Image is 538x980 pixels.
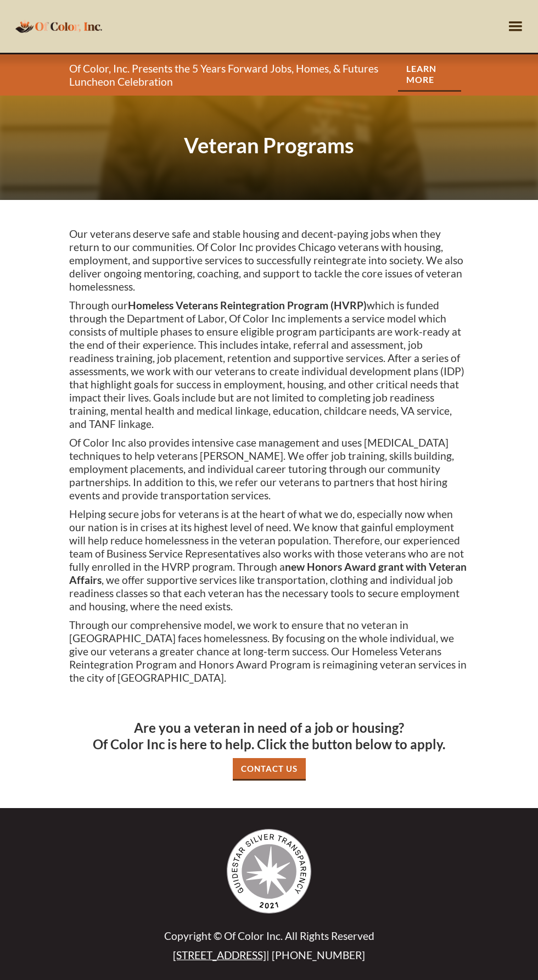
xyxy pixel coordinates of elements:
[233,758,306,781] a: Contact Us
[69,227,469,293] p: Our veterans deserve safe and stable housing and decent-paying jobs when they return to our commu...
[398,58,461,92] a: Learn More
[69,690,469,703] p: ‍
[69,560,467,586] strong: new Honors Award grant with Veteran Affairs
[69,949,469,962] p: | [PHONE_NUMBER]
[69,508,469,613] p: Helping secure jobs for veterans is at the heart of what we do, especially now when our nation is...
[93,720,445,752] strong: Are you a veteran in need of a job or housing? Of Color Inc is here to help. Click the button bel...
[173,949,266,961] a: [STREET_ADDRESS]
[69,619,469,684] p: Through our comprehensive model, we work to ensure that no veteran in [GEOGRAPHIC_DATA] faces hom...
[69,436,469,502] p: Of Color Inc also provides intensive case management and uses [MEDICAL_DATA] techniques to help v...
[128,299,367,311] strong: Homeless Veterans Reintegration Program (HVRP)
[69,929,469,943] p: Copyright © Of Color Inc. All Rights Reserved
[69,62,390,88] p: Of Color, Inc. Presents the 5 Years Forward Jobs, Homes, & Futures Luncheon Celebration
[184,132,354,158] strong: Veteran Programs
[12,13,105,39] a: home
[69,299,469,431] p: Through our which is funded through the Department of Labor, Of Color Inc implements a service mo...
